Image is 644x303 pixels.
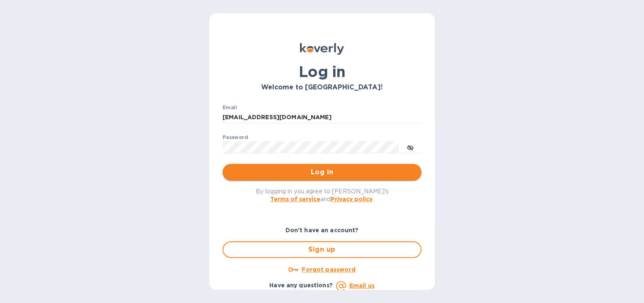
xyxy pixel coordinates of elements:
[349,282,375,289] a: Email us
[223,105,237,110] label: Email
[223,111,421,124] input: Enter email address
[223,84,421,91] h3: Welcome to [GEOGRAPHIC_DATA]!
[286,227,359,233] b: Don't have an account?
[269,282,333,289] b: Have any questions?
[302,266,355,273] u: Forgot password
[300,43,344,55] img: Koverly
[223,241,421,258] button: Sign up
[229,167,415,177] span: Log in
[223,164,421,180] button: Log in
[256,188,389,202] span: By logging in you agree to [PERSON_NAME]'s and .
[331,196,373,202] a: Privacy policy
[402,139,419,155] button: toggle password visibility
[223,63,421,80] h1: Log in
[270,196,320,202] a: Terms of service
[230,245,414,255] span: Sign up
[223,135,248,140] label: Password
